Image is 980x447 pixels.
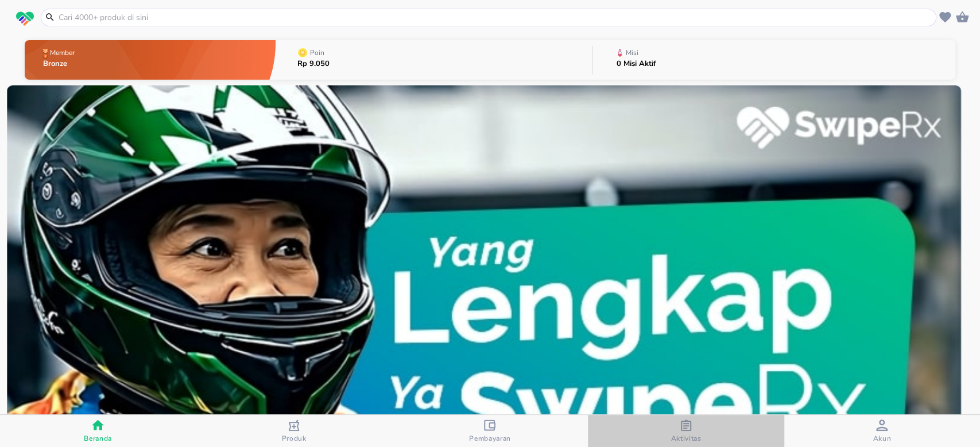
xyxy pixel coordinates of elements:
[282,434,307,443] span: Produk
[297,60,330,68] p: Rp 9.050
[588,415,784,447] button: Aktivitas
[592,37,955,83] button: Misi0 Misi Aktif
[671,434,701,443] span: Aktivitas
[784,415,980,447] button: Akun
[57,11,933,23] input: Cari 4000+ produk di sini
[310,49,324,56] p: Poin
[276,37,592,83] button: PoinRp 9.050
[84,434,112,443] span: Beranda
[392,415,588,447] button: Pembayaran
[617,60,656,68] p: 0 Misi Aktif
[43,60,77,68] p: Bronze
[50,49,75,56] p: Member
[873,434,891,443] span: Akun
[16,11,34,26] img: logo_swiperx_s.bd005f3b.svg
[469,434,511,443] span: Pembayaran
[196,415,392,447] button: Produk
[626,49,638,56] p: Misi
[25,37,276,83] button: MemberBronze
